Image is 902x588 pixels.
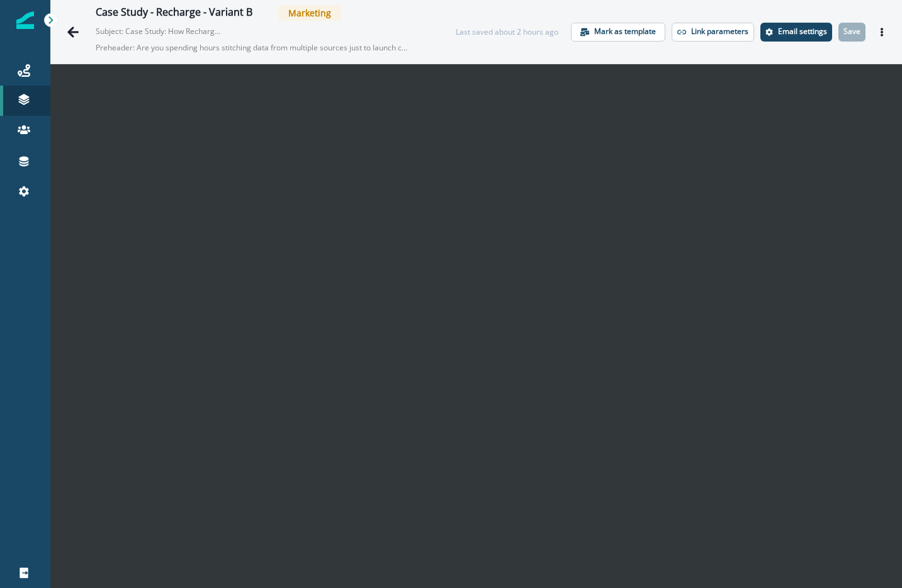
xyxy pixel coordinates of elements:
[16,11,34,29] img: Inflection
[571,23,665,42] button: Mark as template
[691,27,748,36] p: Link parameters
[456,26,558,38] div: Last saved about 2 hours ago
[96,6,252,20] div: Case Study - Recharge - Variant B
[778,27,827,36] p: Email settings
[96,37,410,59] p: Preheader: Are you spending hours stitching data from multiple sources just to launch campaigns? ...
[594,27,656,36] p: Mark as template
[672,23,754,42] button: Link parameters
[278,5,341,21] span: Marketing
[60,20,86,45] button: Go back
[760,23,832,42] button: Settings
[838,23,865,42] button: Save
[843,27,860,36] p: Save
[96,21,222,37] p: Subject: Case Study: How Recharge unified all GTM data in one platform with Clay
[872,23,892,42] button: Actions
